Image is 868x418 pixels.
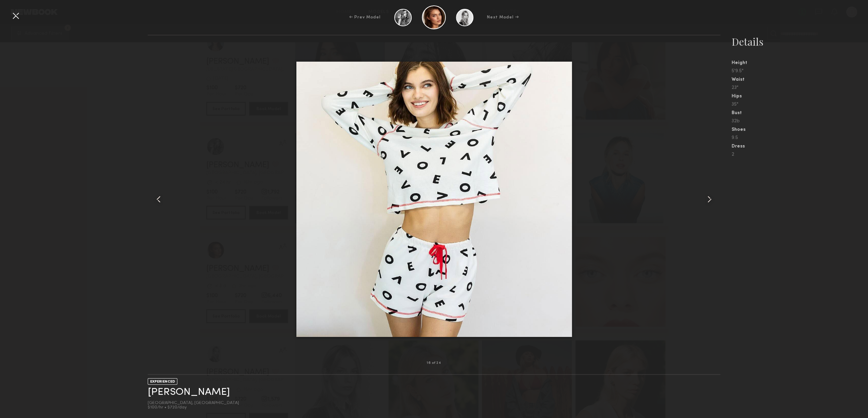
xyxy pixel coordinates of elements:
[148,401,239,405] div: [GEOGRAPHIC_DATA], [GEOGRAPHIC_DATA]
[731,61,868,65] div: Height
[148,387,230,398] a: [PERSON_NAME]
[731,127,868,132] div: Shoes
[731,86,868,90] div: 23"
[148,378,177,385] div: EXPERIENCED
[349,14,381,20] div: ← Prev Model
[731,136,868,140] div: 9.5
[148,405,239,410] div: $100/hr • $720/day
[731,102,868,107] div: 35"
[731,69,868,74] div: 5'9.5"
[731,94,868,99] div: Hips
[731,77,868,82] div: Waist
[487,14,519,20] div: Next Model →
[731,119,868,124] div: 32b
[427,361,441,365] div: 16 of 24
[731,35,868,48] div: Details
[731,144,868,149] div: Dress
[731,152,868,157] div: 2
[731,111,868,115] div: Bust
